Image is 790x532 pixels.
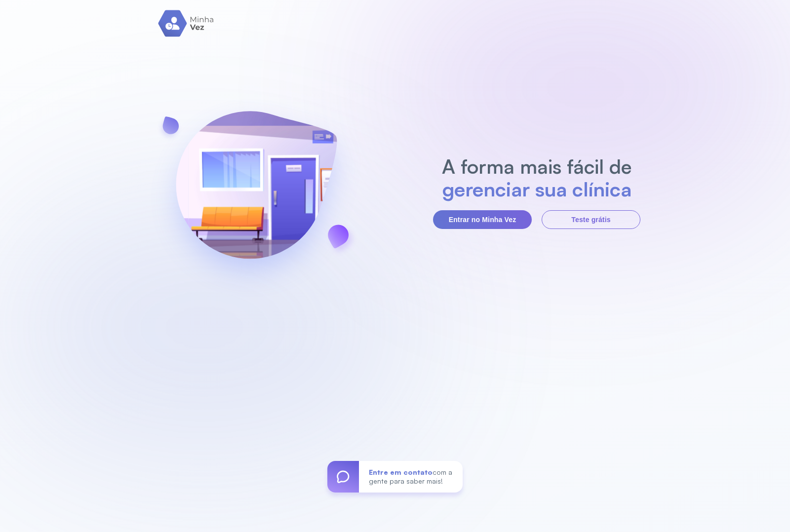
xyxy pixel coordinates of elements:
[359,461,463,493] div: com a gente para saber mais!
[158,10,215,37] img: logo.svg
[369,468,433,476] span: Entre em contato
[437,178,637,200] h2: gerenciar sua clínica
[437,155,637,178] h2: A forma mais fácil de
[327,461,463,493] a: Entre em contatocom a gente para saber mais!
[150,85,363,300] img: banner-login.svg
[542,210,640,229] button: Teste grátis
[433,210,532,229] button: Entrar no Minha Vez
